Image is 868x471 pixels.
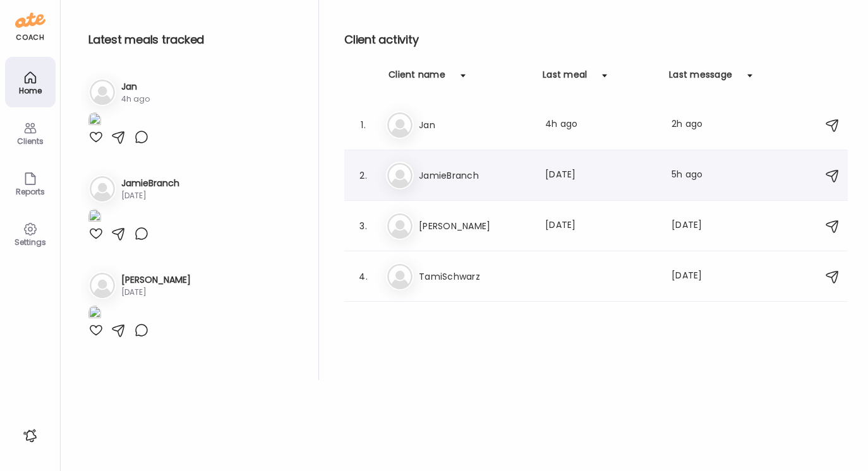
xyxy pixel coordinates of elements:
[8,137,53,145] div: Clients
[387,112,413,138] img: bg-avatar-default.svg
[8,86,53,95] div: Home
[90,176,115,201] img: bg-avatar-default.svg
[15,10,45,30] img: ate
[90,273,115,298] img: bg-avatar-default.svg
[121,190,179,201] div: [DATE]
[419,218,530,234] h3: [PERSON_NAME]
[88,306,101,323] img: images%2F34M9xvfC7VOFbuVuzn79gX2qEI22%2FtkReTdtFBbE4XcKTOkzK%2FSu50waWnP4U7VrOt650O_1080
[356,269,371,284] div: 4.
[672,117,721,133] div: 2h ago
[88,30,298,49] h2: Latest meals tracked
[8,188,53,196] div: Reports
[121,177,179,190] h3: JamieBranch
[389,68,445,88] div: Client name
[356,218,371,234] div: 3.
[121,287,191,298] div: [DATE]
[419,269,530,284] h3: TamiSchwarz
[672,168,721,183] div: 5h ago
[419,168,530,183] h3: JamieBranch
[669,68,732,88] div: Last message
[543,68,587,88] div: Last meal
[344,30,848,49] h2: Client activity
[8,238,53,246] div: Settings
[387,264,413,289] img: bg-avatar-default.svg
[672,218,721,234] div: [DATE]
[88,112,101,129] img: images%2FgxsDnAh2j9WNQYhcT5jOtutxUNC2%2FvZPhQAlv0gJwIO12mlG5%2FYfwhOo4F2OJkeY4sNiP9_1080
[387,213,413,239] img: bg-avatar-default.svg
[419,117,530,133] h3: Jan
[90,80,115,105] img: bg-avatar-default.svg
[121,93,150,105] div: 4h ago
[545,117,656,133] div: 4h ago
[88,209,101,226] img: images%2FXImTVQBs16eZqGQ4AKMzePIDoFr2%2Fv4BzdVf0LkiG8IUrWa5l%2FJN8mV10JXwwzb15rJvz8_1080
[672,269,721,284] div: [DATE]
[356,117,371,133] div: 1.
[356,168,371,183] div: 2.
[545,218,656,234] div: [DATE]
[16,32,44,43] div: coach
[121,80,150,93] h3: Jan
[387,163,413,188] img: bg-avatar-default.svg
[545,168,656,183] div: [DATE]
[121,273,191,287] h3: [PERSON_NAME]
